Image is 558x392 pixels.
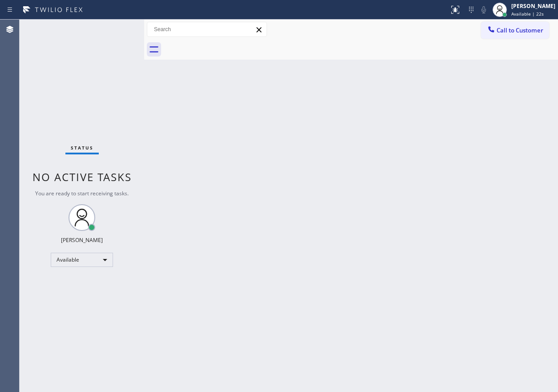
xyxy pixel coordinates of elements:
[61,236,103,244] div: [PERSON_NAME]
[497,26,543,34] span: Call to Customer
[511,2,555,10] div: [PERSON_NAME]
[477,4,490,16] button: Mute
[51,253,113,267] div: Available
[147,22,267,36] input: Search
[32,170,132,184] span: No active tasks
[511,11,544,17] span: Available | 22s
[71,145,93,151] span: Status
[35,190,129,197] span: You are ready to start receiving tasks.
[481,22,549,39] button: Call to Customer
